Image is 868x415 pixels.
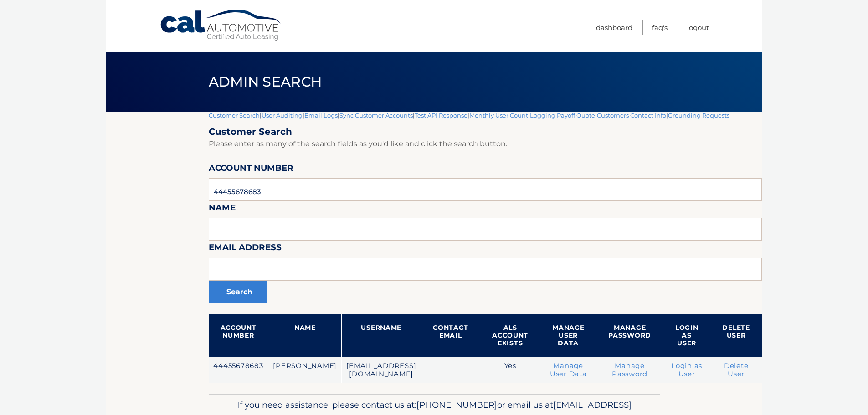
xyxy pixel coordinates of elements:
td: Yes [480,357,540,383]
a: Monthly User Count [469,112,528,119]
a: FAQ's [652,20,668,35]
th: Delete User [710,314,762,357]
td: 44455678683 [209,357,268,383]
th: Manage Password [596,314,663,357]
th: Name [268,314,342,357]
td: [PERSON_NAME] [268,357,342,383]
p: Please enter as many of the search fields as you'd like and click the search button. [209,138,762,150]
th: Contact Email [421,314,480,357]
th: Manage User Data [540,314,596,357]
a: Delete User [724,362,749,378]
a: Sync Customer Accounts [339,112,413,119]
span: [PHONE_NUMBER] [416,400,497,410]
th: ALS Account Exists [480,314,540,357]
label: Email Address [209,241,282,257]
a: Test API Response [415,112,467,119]
th: Login as User [663,314,710,357]
a: Grounding Requests [668,112,729,119]
label: Name [209,201,236,218]
label: Account Number [209,161,293,178]
a: Cal Automotive [159,9,282,41]
th: Username [342,314,421,357]
a: Customer Search [209,112,260,119]
th: Account Number [209,314,268,357]
a: Customers Contact Info [597,112,666,119]
button: Search [209,281,267,303]
a: Manage Password [612,362,647,378]
a: Manage User Data [550,362,587,378]
a: Email Logs [304,112,338,119]
a: Dashboard [596,20,632,35]
td: [EMAIL_ADDRESS][DOMAIN_NAME] [342,357,421,383]
a: User Auditing [262,112,303,119]
span: Admin Search [209,73,322,90]
a: Logout [687,20,709,35]
h2: Customer Search [209,126,762,138]
a: Login as User [671,362,702,378]
a: Logging Payoff Quote [530,112,595,119]
div: | | | | | | | | [209,112,762,394]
